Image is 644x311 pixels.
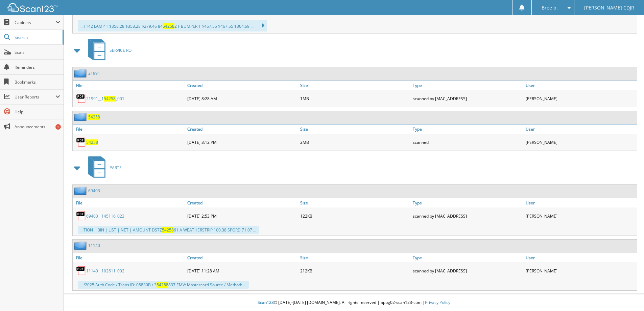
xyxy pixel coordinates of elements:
a: Size [299,125,411,134]
span: Help [15,109,60,115]
a: File [73,198,186,207]
a: Type [411,253,524,262]
a: 11140__102611_002 [86,268,124,274]
img: PDF.png [76,137,86,147]
span: Bree b. [542,6,558,10]
img: PDF.png [76,266,86,276]
a: Created [186,125,299,134]
div: scanned by [MAC_ADDRESS] [411,209,524,223]
div: 212KB [299,264,411,277]
a: Type [411,125,524,134]
div: [DATE] 3:12 PM [186,135,299,149]
div: [PERSON_NAME] [524,135,637,149]
a: 69403 [88,188,100,194]
div: ...TION | BIN | LIST | NET | AMOUNT DS7Z 61 A WEATHERSTRIP 100.38 SPORD 71.07 ... [78,226,259,234]
span: Bookmarks [15,79,60,85]
a: Privacy Policy [425,299,450,305]
img: PDF.png [76,211,86,221]
div: ...1142 LAMP 1 $358.28 $358.28 $279.46 84 2 F BUMPER 1 $467.55 $467.55 $364.69 ... [78,20,267,31]
img: folder2.png [74,113,88,121]
img: folder2.png [74,186,88,195]
div: 2MB [299,135,411,149]
span: Search [15,35,59,40]
a: User [524,125,637,134]
a: User [524,198,637,207]
img: folder2.png [74,69,88,77]
a: SERVICE RO [84,37,132,64]
a: 21991__154258_001 [86,96,124,102]
a: File [73,253,186,262]
a: 69403__145116_023 [86,213,124,219]
div: [PERSON_NAME] [524,209,637,223]
a: Type [411,81,524,90]
a: Type [411,198,524,207]
span: [PERSON_NAME] CDJR [584,6,634,10]
a: File [73,125,186,134]
div: scanned [411,135,524,149]
div: [DATE] 8:28 AM [186,92,299,105]
a: Size [299,253,411,262]
div: [DATE] 11:28 AM [186,264,299,277]
img: PDF.png [76,93,86,104]
div: 1MB [299,92,411,105]
div: © [DATE]-[DATE] [DOMAIN_NAME]. All rights reserved | appg02-scan123-com | [64,294,644,311]
span: Cabinets [15,20,55,25]
a: Created [186,253,299,262]
div: scanned by [MAC_ADDRESS] [411,92,524,105]
div: 122KB [299,209,411,223]
a: 11140 [88,243,100,248]
a: Created [186,81,299,90]
span: Reminders [15,64,60,70]
a: File [73,81,186,90]
a: 54258 [86,139,98,145]
img: scan123-logo-white.svg [7,3,57,12]
a: PARTS [84,154,122,181]
span: Announcements [15,124,60,130]
div: 1 [55,124,61,130]
div: [PERSON_NAME] [524,92,637,105]
div: .../2025 Auth Code / Trans ID: 08830B / 3 837 EMV: Mastercard Source / Method: ... [78,281,249,289]
a: Size [299,198,411,207]
div: [PERSON_NAME] [524,264,637,277]
span: User Reports [15,94,55,100]
span: 54258 [157,282,168,288]
span: 54258 [163,23,174,29]
span: SERVICE RO [110,47,132,53]
a: User [524,81,637,90]
span: Scan123 [258,299,274,305]
a: 21991 [88,70,100,76]
span: 54258 [104,96,116,102]
span: Scan [15,49,60,55]
span: 54258 [162,227,174,233]
a: User [524,253,637,262]
a: 54258 [88,114,100,120]
a: Created [186,198,299,207]
span: PARTS [110,165,122,171]
img: folder2.png [74,241,88,250]
div: scanned by [MAC_ADDRESS] [411,264,524,277]
div: [DATE] 2:53 PM [186,209,299,223]
a: Size [299,81,411,90]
